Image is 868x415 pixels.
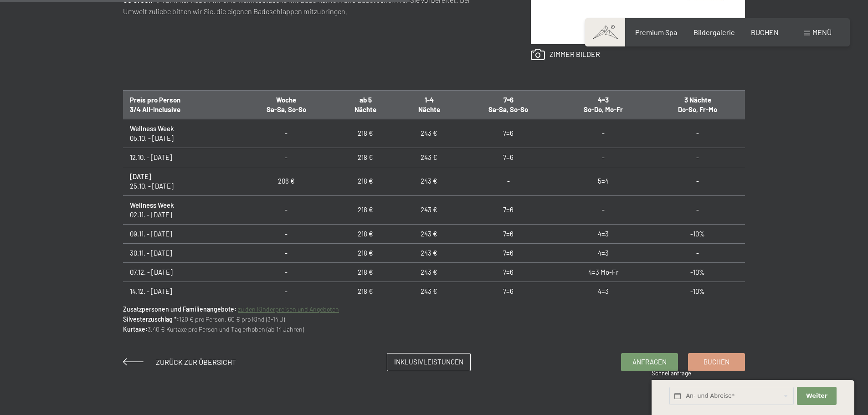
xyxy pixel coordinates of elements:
[632,357,667,367] span: Anfragen
[556,243,650,262] td: 4=3
[397,167,461,195] td: 243 €
[461,195,556,224] td: 7=6
[239,224,334,243] td: -
[397,224,461,243] td: 243 €
[688,354,745,371] a: Buchen
[239,148,334,167] td: -
[130,124,174,133] strong: Wellness Week
[812,28,832,36] span: Menü
[123,90,239,119] th: Preis pro Person 3/4 All-Inclusive
[239,243,334,262] td: -
[651,262,745,282] td: -10%
[556,90,650,119] th: 4=3 So-Do, Mo-Fr
[123,304,745,335] p: 120 € pro Person, 60 € pro Kind (3-14 J) 3,40 € Kurtaxe pro Person und Tag erhoben (ab 14 Jahren)
[123,243,239,262] td: 30.11. - [DATE]
[556,119,650,148] td: -
[130,201,174,209] strong: Wellness Week
[751,28,779,36] a: BUCHEN
[239,90,334,119] th: Woche Sa-Sa, So-So
[394,357,463,367] span: Inklusivleistungen
[334,282,397,301] td: 218 €
[461,119,556,148] td: 7=6
[123,224,239,243] td: 09.11. - [DATE]
[123,325,148,333] strong: Kurtaxe:
[556,262,650,282] td: 4=3 Mo-Fr
[461,282,556,301] td: 7=6
[461,90,556,119] th: 7=6 Sa-Sa, So-So
[651,224,745,243] td: -10%
[651,148,745,167] td: -
[123,305,236,313] strong: Zusatzpersonen und Familienangebote:
[123,119,239,148] td: 05.10. - [DATE]
[651,119,745,148] td: -
[461,243,556,262] td: 7=6
[334,195,397,224] td: 218 €
[651,195,745,224] td: -
[238,305,339,313] a: zu den Kinderpreisen und Angeboten
[239,195,334,224] td: -
[797,387,836,405] button: Weiter
[806,392,827,400] span: Weiter
[397,119,461,148] td: 243 €
[635,28,677,36] a: Premium Spa
[651,167,745,195] td: -
[397,262,461,282] td: 243 €
[397,282,461,301] td: 243 €
[621,354,678,371] a: Anfragen
[556,148,650,167] td: -
[239,262,334,282] td: -
[387,354,470,371] a: Inklusivleistungen
[461,262,556,282] td: 7=6
[334,148,397,167] td: 218 €
[334,243,397,262] td: 218 €
[123,358,236,366] a: Zurück zur Übersicht
[556,224,650,243] td: 4=3
[651,243,745,262] td: -
[556,167,650,195] td: 5=4
[461,167,556,195] td: -
[123,167,239,195] td: 25.10. - [DATE]
[123,282,239,301] td: 14.12. - [DATE]
[397,243,461,262] td: 243 €
[704,357,729,367] span: Buchen
[334,90,397,119] th: ab 5 Nächte
[123,148,239,167] td: 12.10. - [DATE]
[693,28,735,36] a: Bildergalerie
[397,195,461,224] td: 243 €
[239,282,334,301] td: -
[334,167,397,195] td: 218 €
[334,262,397,282] td: 218 €
[123,315,179,323] strong: Silvesterzuschlag *:
[651,90,745,119] th: 3 Nächte Do-So, Fr-Mo
[556,282,650,301] td: 4=3
[652,369,691,377] span: Schnellanfrage
[461,224,556,243] td: 7=6
[156,358,236,366] span: Zurück zur Übersicht
[123,262,239,282] td: 07.12. - [DATE]
[556,195,650,224] td: -
[123,195,239,224] td: 02.11. - [DATE]
[334,119,397,148] td: 218 €
[239,167,334,195] td: 206 €
[651,282,745,301] td: -10%
[397,90,461,119] th: 1-4 Nächte
[130,172,151,180] strong: [DATE]
[239,119,334,148] td: -
[461,148,556,167] td: 7=6
[334,224,397,243] td: 218 €
[397,148,461,167] td: 243 €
